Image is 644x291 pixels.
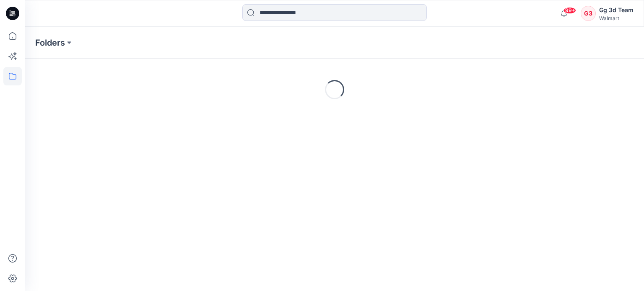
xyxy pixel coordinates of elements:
[35,37,65,49] a: Folders
[581,6,596,21] div: G3
[599,5,634,15] div: Gg 3d Team
[563,7,576,14] span: 99+
[599,15,634,21] div: Walmart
